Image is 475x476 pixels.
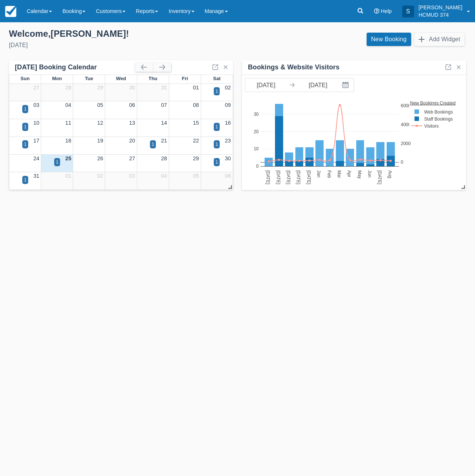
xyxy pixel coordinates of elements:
a: 25 [65,155,71,161]
a: 04 [161,173,167,179]
a: 31 [33,173,39,179]
div: [DATE] Booking Calendar [15,63,135,72]
button: Interact with the calendar and add the check-in date for your trip. [339,78,354,92]
span: Sat [213,76,220,81]
a: 24 [33,155,39,161]
a: 29 [97,85,103,91]
a: 23 [225,138,231,144]
a: 05 [193,173,199,179]
a: 07 [161,102,167,108]
a: 26 [97,155,103,161]
a: 30 [225,155,231,161]
a: 22 [193,138,199,144]
a: 30 [129,85,135,91]
div: 1 [216,124,218,130]
a: 05 [97,102,103,108]
a: 27 [33,85,39,91]
div: Welcome , [PERSON_NAME] ! [9,28,232,39]
input: End Date [297,78,339,92]
span: Help [381,8,392,14]
p: HCMUD 374 [419,11,462,19]
a: 11 [65,120,71,126]
div: 1 [24,124,27,130]
a: 27 [129,155,135,161]
a: 01 [193,85,199,91]
a: 04 [65,102,71,108]
a: 21 [161,138,167,144]
a: 20 [129,138,135,144]
a: 13 [129,120,135,126]
a: 10 [33,120,39,126]
div: 1 [56,159,59,165]
a: 28 [65,85,71,91]
a: 28 [161,155,167,161]
div: S [402,6,414,17]
a: 03 [129,173,135,179]
input: Start Date [245,78,287,92]
text: New Bookings Created [410,100,456,105]
span: Mon [52,76,62,81]
a: 15 [193,120,199,126]
a: 02 [225,85,231,91]
span: Wed [116,76,126,81]
a: 14 [161,120,167,126]
a: 31 [161,85,167,91]
a: 06 [225,173,231,179]
a: 02 [97,173,103,179]
a: 08 [193,102,199,108]
span: Sun [20,76,29,81]
p: [PERSON_NAME] [419,4,462,11]
div: 1 [216,88,218,95]
a: 29 [193,155,199,161]
span: Fri [182,76,188,81]
i: Help [374,9,379,14]
div: 1 [216,159,218,165]
a: 17 [33,138,39,144]
a: 01 [65,173,71,179]
a: 18 [65,138,71,144]
a: 06 [129,102,135,108]
a: 03 [33,102,39,108]
div: Bookings & Website Visitors [248,63,340,72]
div: 1 [152,141,154,148]
a: 16 [225,120,231,126]
span: Tue [85,76,93,81]
div: [DATE] [9,41,232,50]
a: New Booking [367,33,411,46]
img: checkfront-main-nav-mini-logo.png [5,6,16,17]
a: 12 [97,120,103,126]
div: 1 [216,141,218,148]
div: 1 [24,106,27,112]
span: Thu [148,76,157,81]
div: 1 [24,141,27,148]
a: 19 [97,138,103,144]
button: Add Widget [414,33,465,46]
a: 09 [225,102,231,108]
div: 1 [24,177,27,183]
